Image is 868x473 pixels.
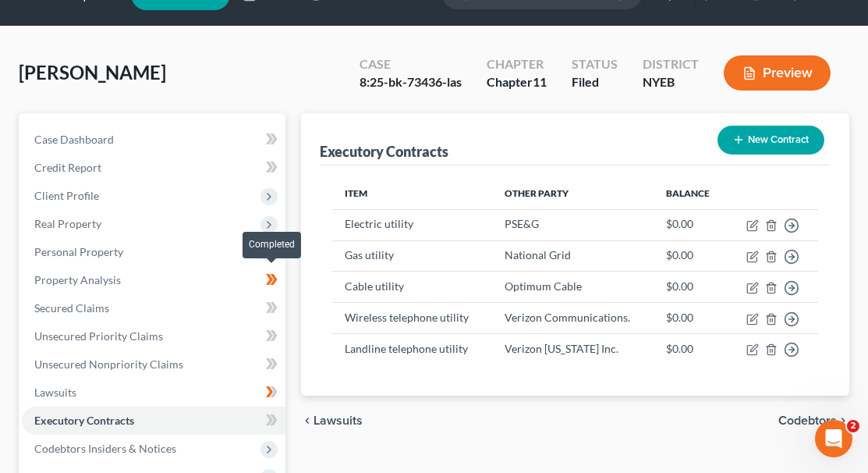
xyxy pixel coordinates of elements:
span: Lawsuits [34,386,76,399]
a: Unsecured Nonpriority Claims [22,350,285,379]
a: Lawsuits [22,379,285,407]
td: Verizon [US_STATE] Inc. [492,334,654,365]
td: National Grid [492,240,654,272]
button: Codebtors chevron_right [778,414,849,427]
td: $0.00 [654,334,728,365]
td: Electric utility [332,209,492,240]
a: Executory Contracts [22,407,285,435]
td: PSE&G [492,209,654,240]
span: Personal Property [34,245,123,258]
span: Codebtors [778,414,837,427]
span: 2 [847,420,859,432]
a: Property Analysis [22,266,285,294]
div: 8:25-bk-73436-las [360,73,462,91]
iframe: Intercom live chat [815,420,852,457]
a: Secured Claims [22,294,285,322]
span: Secured Claims [34,301,109,315]
div: Case [360,55,462,73]
div: Status [572,55,618,73]
td: $0.00 [654,240,728,272]
span: Unsecured Priority Claims [34,329,163,343]
th: Other Party [492,178,654,209]
div: Chapter [487,55,547,73]
span: Codebtors Insiders & Notices [34,442,176,455]
td: Wireless telephone utility [332,303,492,334]
th: Item [332,178,492,209]
span: Property Analysis [34,273,121,286]
i: chevron_right [837,414,849,427]
a: Credit Report [22,154,285,182]
button: chevron_left Lawsuits [301,414,363,427]
span: 11 [533,74,547,89]
span: Case Dashboard [34,133,114,146]
span: Credit Report [34,161,101,174]
span: Client Profile [34,189,99,202]
button: Preview [724,55,831,91]
div: Chapter [487,73,547,91]
span: [PERSON_NAME] [19,61,166,84]
i: chevron_left [301,414,314,427]
span: Executory Contracts [34,414,134,427]
div: Completed [243,232,301,258]
span: Unsecured Nonpriority Claims [34,357,183,371]
button: New Contract [717,126,824,155]
td: Gas utility [332,240,492,272]
td: $0.00 [654,303,728,334]
a: Case Dashboard [22,126,285,154]
div: Executory Contracts [320,142,448,161]
td: Cable utility [332,272,492,303]
div: District [643,55,699,73]
td: Optimum Cable [492,272,654,303]
th: Balance [654,178,728,209]
span: Real Property [34,217,101,230]
td: Landline telephone utility [332,334,492,365]
span: Lawsuits [314,414,363,427]
td: $0.00 [654,209,728,240]
a: Unsecured Priority Claims [22,322,285,350]
td: Verizon Communications. [492,303,654,334]
div: Filed [572,73,618,91]
td: $0.00 [654,272,728,303]
div: NYEB [643,73,699,91]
